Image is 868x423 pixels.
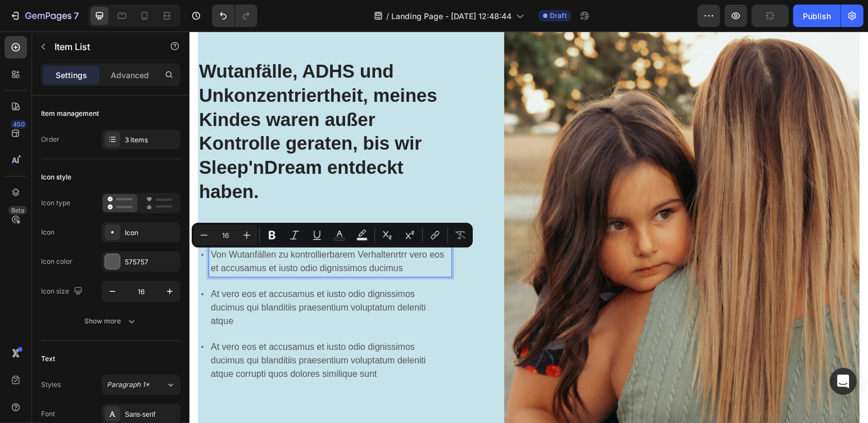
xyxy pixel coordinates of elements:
[41,409,55,419] div: Font
[830,368,857,395] div: Open Intercom Messenger
[41,134,60,145] div: Order
[41,311,180,331] button: Show more
[793,4,840,27] button: Publish
[125,257,178,267] div: 575757
[386,10,389,22] span: /
[192,223,473,247] div: Editor contextual toolbar
[41,380,61,390] div: Styles
[41,227,55,237] div: Icon
[41,354,55,364] div: Text
[111,69,149,81] p: Advanced
[4,4,84,27] button: 7
[550,11,567,21] span: Draft
[41,198,70,208] div: Icon type
[102,375,180,395] button: Paragraph 1*
[189,31,868,423] iframe: Design area
[41,109,99,119] div: Item management
[56,69,87,81] p: Settings
[212,4,257,27] div: Undo/Redo
[11,120,27,129] div: 450
[125,409,178,420] div: Sans-serif
[41,172,71,182] div: Icon style
[85,316,137,327] div: Show more
[41,284,85,299] div: Icon size
[55,40,150,53] p: Item List
[125,228,178,238] div: Icon
[107,380,150,390] span: Paragraph 1*
[8,206,27,215] div: Beta
[391,10,512,22] span: Landing Page - [DATE] 12:48:44
[803,10,831,22] div: Publish
[41,256,73,267] div: Icon color
[125,135,178,145] div: 3 items
[74,9,79,22] p: 7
